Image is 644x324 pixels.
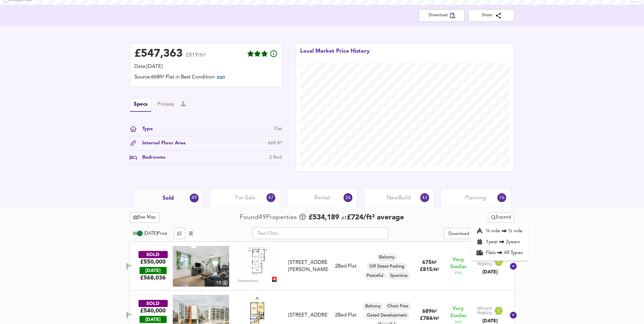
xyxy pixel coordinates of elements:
[139,251,168,258] div: SOLD
[471,236,528,247] li: 1 year 2 years
[367,263,407,271] div: Off Street Parking
[474,12,509,19] span: Share
[144,231,167,236] span: [DATE] Price
[139,300,168,307] div: SOLD
[420,316,439,321] span: £ 784
[432,268,439,272] span: / ft²
[140,307,166,314] div: £540,000
[173,246,229,287] a: property thumbnail 19
[158,101,175,108] button: Prices
[444,228,481,239] div: split button
[309,213,339,223] span: £ 534,189
[465,194,486,202] span: Planning
[420,193,429,202] div: 43
[509,311,517,319] svg: Show Details
[163,195,174,202] span: Sold
[367,264,407,270] span: Off Street Parking
[335,263,356,270] div: 2 Bed Flat
[387,273,410,279] span: Spacious
[419,9,465,22] button: Download
[140,258,166,266] div: £550,000
[214,279,229,287] div: 19
[288,312,328,319] div: [STREET_ADDRESS]
[471,226,528,236] li: ¼ mile ½ mile
[237,246,278,283] img: Floorplan
[364,311,409,320] div: Gated Development
[422,260,431,265] span: 675
[450,256,466,271] span: Very Similar
[134,74,278,83] div: Source: 668ft² Flat in Best Condition
[468,9,514,22] button: Share
[253,228,388,239] input: Text Filter...
[140,274,166,282] span: £ 568,036
[269,154,282,161] div: 2 Bed
[431,260,437,265] span: ft²
[335,312,356,319] div: 2 Bed Flat
[431,309,437,314] span: ft²
[134,49,183,59] div: £ 547,363
[274,125,282,132] div: Flat
[130,212,160,223] button: See Map
[432,317,439,321] span: / ft²
[133,214,156,221] span: See Map
[217,76,225,80] span: EDIT
[363,303,383,309] span: Balcony
[422,309,431,314] span: 689
[448,230,469,238] div: Download
[130,98,151,112] button: Specs
[509,262,517,270] svg: Show Details
[314,194,330,202] span: Rental
[134,63,278,71] div: Date: [DATE]
[286,312,330,319] div: 44 Baltic Place, N1 5AQ
[444,228,481,239] button: Download
[363,302,383,310] div: Balcony
[344,193,352,202] div: 26
[385,303,411,309] span: Chain Free
[186,53,206,62] span: £819/ft²
[235,194,255,202] span: For Sale
[240,213,298,222] div: Found 49 Propert ies
[385,302,411,310] div: Chain Free
[364,273,386,279] span: Peaceful
[130,242,514,291] div: SOLD£550,000 [DATE]£568,036property thumbnail 19 Floorplan[STREET_ADDRESS][PERSON_NAME]2Bed FlatB...
[471,247,528,258] li: Flats All Types
[190,194,199,202] div: 49
[477,269,503,275] div: [DATE]
[488,212,514,223] div: split button
[477,306,503,315] img: Land Registry
[140,316,167,323] div: [DATE]
[376,254,397,260] span: Balcony
[140,267,167,274] div: [DATE]
[488,212,514,223] button: Expand
[173,246,229,287] img: property thumbnail
[266,193,275,202] div: 47
[477,257,503,266] img: Land Registry
[137,125,153,132] div: Type
[288,259,328,274] div: [STREET_ADDRESS][PERSON_NAME]
[387,194,411,202] span: New Build
[497,193,506,202] div: 16
[300,48,370,62] div: Local Market Price History
[491,214,511,221] span: Expand
[387,272,410,280] div: Spacious
[364,272,386,280] div: Peaceful
[341,215,347,221] span: at
[347,214,404,221] span: £ 724 / ft² average
[364,312,409,319] span: Gated Development
[420,267,439,272] span: £ 815
[376,253,397,262] div: Balcony
[137,154,165,161] div: Bedrooms
[286,259,330,274] div: Flat 23, Amber Wharf, 3 Nursery Lane, E2 8AU
[424,12,459,19] span: Download
[137,140,186,147] div: Internal Floor Area
[450,305,466,320] span: Very Similar
[268,140,282,147] div: 668 ft²
[455,271,462,276] span: 97 %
